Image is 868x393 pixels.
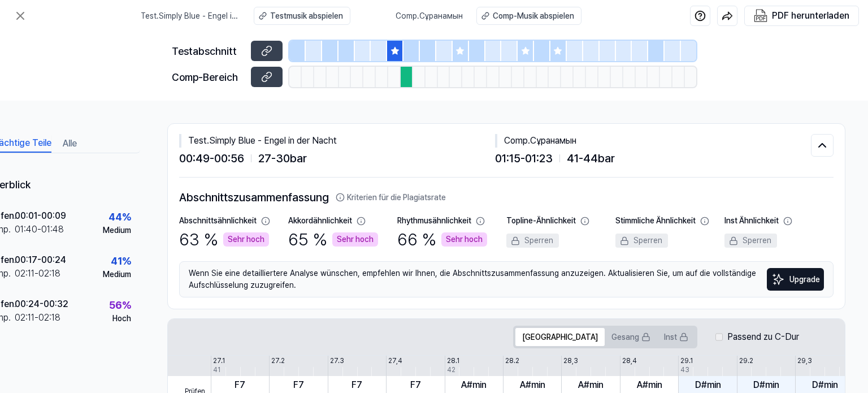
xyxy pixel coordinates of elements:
font: - [37,210,41,221]
font: 01:48 [41,224,64,235]
font: Сұранамын [419,11,463,20]
font: . [14,210,16,221]
font: 41 [111,255,122,267]
font: 00:32 [44,299,68,309]
button: Testmusik abspielen [254,7,350,25]
font: Medium [103,226,131,235]
font: Gesang [611,332,639,342]
font: 01:40 [15,224,37,235]
button: Upgrade [767,268,824,291]
font: F7 [351,379,362,390]
font: A#min [520,379,545,390]
font: 29.1 [680,357,693,365]
font: Hoch [112,314,131,323]
font: Sehr hoch [228,235,264,244]
font: 02:11 [15,268,34,279]
font: 63 [179,229,199,249]
font: Medium [103,270,131,279]
button: Gesang [605,328,657,346]
font: 00:56 [214,152,244,165]
font: % [122,299,131,311]
font: Sehr hoch [337,235,374,244]
font: - [210,152,214,165]
font: A#min [461,379,487,390]
button: Comp-Musik abspielen [476,7,581,25]
font: Kriterien für die Plagiatsrate [347,193,446,202]
font: 00:24 [41,254,66,265]
font: - [34,268,38,279]
font: . [8,224,11,235]
font: Inst [664,332,677,342]
font: 42 [447,366,455,374]
font: 65 [288,229,309,249]
font: Comp-Musik abspielen [493,11,574,20]
img: Funkelt [771,273,785,286]
font: . [14,254,16,265]
font: bar [290,152,307,165]
img: helfen [695,10,706,21]
font: 66 [397,229,418,249]
font: 44 [583,152,598,165]
font: Testabschnitt [172,45,237,57]
font: 27 [258,152,271,165]
font: Comp [504,135,528,146]
font: Rhythmusähnlichkeit [397,216,471,225]
font: Sehr hoch [446,235,483,244]
font: Test [188,135,207,146]
font: . [207,135,209,146]
font: 02:18 [38,268,60,279]
font: % [122,211,131,223]
font: % [422,229,437,249]
font: A#min [578,379,604,390]
font: . [14,299,16,309]
font: Akkordähnlichkeit [288,216,352,225]
font: 28,4 [622,357,637,365]
font: 27,4 [388,357,402,365]
font: Comp [396,11,417,20]
font: 28.1 [447,357,459,365]
font: 01:15 [495,152,520,165]
font: 28.2 [505,357,519,365]
font: Sperren [633,236,662,245]
font: 27.1 [213,357,225,365]
img: Aktie [722,10,733,21]
font: - [271,152,276,165]
font: % [204,229,219,249]
font: F7 [235,379,245,390]
font: Topline-Ähnlichkeit [506,216,576,225]
font: Sperren [524,236,553,245]
font: 00:09 [41,210,66,221]
font: 01:23 [525,152,553,165]
font: Testmusik abspielen [270,11,343,20]
button: Kriterien für die Plagiatsrate [336,192,446,204]
font: 02:18 [38,312,60,323]
a: FunkeltUpgrade [767,268,824,291]
font: F7 [410,379,421,390]
font: 27.2 [271,357,285,365]
button: [GEOGRAPHIC_DATA] [515,328,605,346]
font: 41 [567,152,579,165]
font: Simply Blue - Engel in der Nacht [209,135,337,146]
font: % [313,229,328,249]
img: PDF herunterladen [754,9,767,23]
font: F7 [293,379,304,390]
font: PDF herunterladen [772,10,849,21]
font: 56 [109,299,122,311]
font: . [8,312,11,323]
font: 29.2 [739,357,753,365]
font: Inst Ähnlichkeit [724,216,779,225]
font: D#min [812,379,838,390]
font: . [417,11,419,20]
font: A#min [637,379,662,390]
font: Passend zu C-Dur [727,331,799,342]
font: - [34,312,38,323]
font: 28,3 [563,357,578,365]
font: 44 [108,211,122,223]
button: Inst [657,328,695,346]
font: Abschnittszusammenfassung [179,191,329,204]
font: Alle [63,138,77,149]
font: 00:17 [15,254,37,265]
font: . [528,135,530,146]
font: 29,3 [797,357,812,365]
